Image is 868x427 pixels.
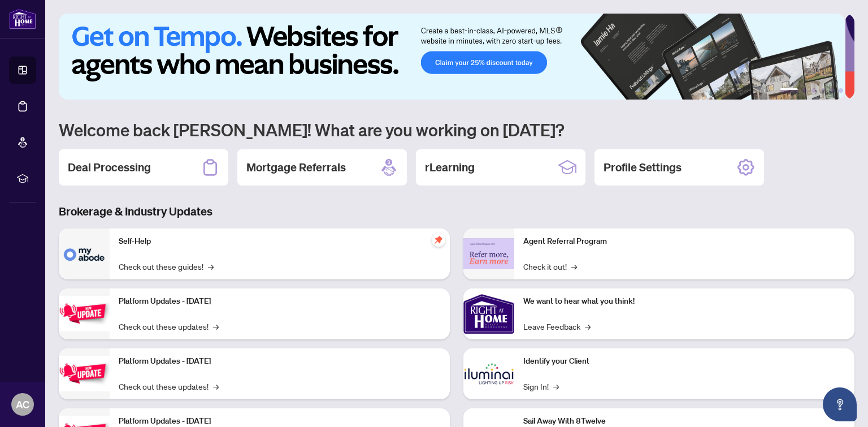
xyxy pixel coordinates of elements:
h2: Mortgage Referrals [246,159,346,175]
button: 2 [802,88,807,93]
button: 4 [821,88,825,93]
img: Self-Help [59,228,110,279]
img: We want to hear what you think! [463,288,514,339]
img: Identify your Client [463,348,514,399]
h1: Welcome back [PERSON_NAME]! What are you working on [DATE]? [59,119,854,140]
span: → [571,260,577,273]
a: Check out these guides!→ [119,260,214,273]
h2: rLearning [425,159,475,175]
h2: Deal Processing [68,159,151,175]
button: 6 [839,88,843,93]
a: Check it out!→ [523,260,577,273]
p: We want to hear what you think! [523,295,845,308]
p: Platform Updates - [DATE] [119,355,441,368]
img: Platform Updates - July 8, 2025 [59,356,110,391]
a: Check out these updates!→ [119,380,219,393]
a: Check out these updates!→ [119,320,219,333]
span: → [585,320,591,333]
img: Slide 0 [59,14,845,100]
a: Sign In!→ [523,380,559,393]
span: → [208,260,214,273]
h3: Brokerage & Industry Updates [59,204,854,219]
span: → [553,380,559,393]
button: Open asap [823,387,857,421]
img: Platform Updates - July 21, 2025 [59,296,110,331]
a: Leave Feedback→ [523,320,591,333]
span: → [213,320,219,333]
p: Agent Referral Program [523,235,845,248]
p: Identify your Client [523,355,845,368]
h2: Profile Settings [604,159,682,175]
img: Agent Referral Program [463,238,514,269]
span: AC [16,396,29,412]
span: → [213,380,219,393]
button: 3 [811,88,816,93]
p: Platform Updates - [DATE] [119,295,441,308]
img: logo [9,8,36,29]
span: pushpin [432,233,445,247]
p: Self-Help [119,235,441,248]
button: 5 [830,88,834,93]
button: 1 [780,88,798,93]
